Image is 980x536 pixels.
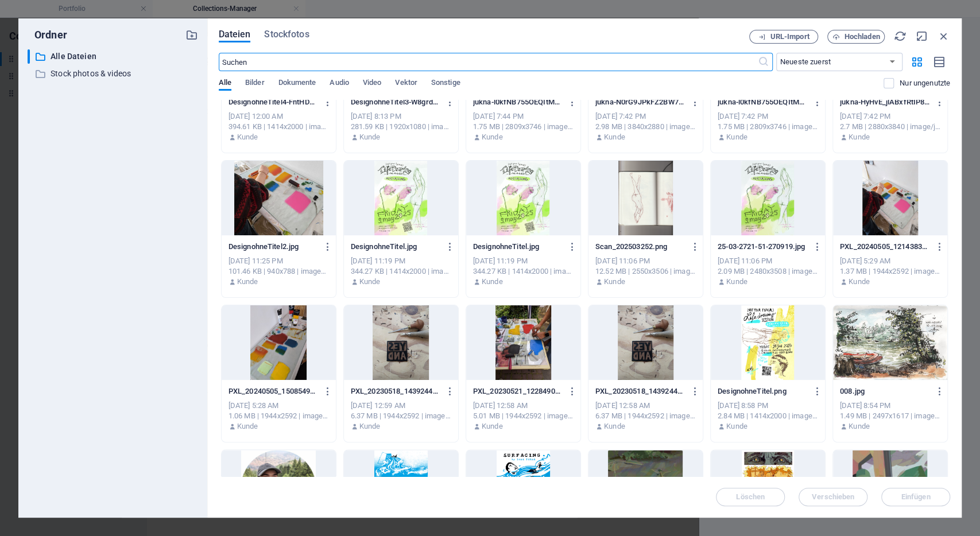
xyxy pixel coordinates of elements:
[718,266,818,277] div: 2.09 MB | 2480x3508 | image/jpeg
[351,386,441,397] p: PXL_20230518_143924410.MP.jpg
[51,67,177,80] p: Stock photos & videos
[351,266,451,277] div: 344.27 KB | 1414x2000 | image/jpeg
[228,256,329,266] div: [DATE] 11:25 PM
[395,76,417,92] span: Vektor
[482,132,503,142] p: Kunde
[473,411,574,421] div: 5.01 MB | 1944x2592 | image/jpeg
[770,33,809,40] span: URL-Import
[595,266,696,277] div: 12.52 MB | 2550x3506 | image/png
[849,421,870,432] p: Kunde
[351,256,451,266] div: [DATE] 11:19 PM
[473,256,574,266] div: [DATE] 11:19 PM
[351,411,451,421] div: 6.37 MB | 1944x2592 | image/jpeg
[718,122,818,132] div: 1.75 MB | 2809x3746 | image/jpeg
[28,67,198,81] div: Stock photos & videos
[894,30,907,42] i: Neu laden
[278,76,316,92] span: Dokumente
[718,401,818,411] div: [DATE] 8:58 PM
[473,97,563,107] p: jukna-l0kfNB755OEQItMeiESj--f66de926-b960-43eb-9eb0-84ad426e6386-I4Xgs_TSFgEMIkOVWBhi8w.jpg
[351,122,451,132] div: 281.59 KB | 1920x1080 | image/jpeg
[237,421,258,432] p: Kunde
[228,266,329,277] div: 101.46 KB | 940x788 | image/jpeg
[595,256,696,266] div: [DATE] 11:06 PM
[718,242,808,252] p: 25-03-2721-51-270919.jpg
[938,30,950,42] i: Schließen
[228,97,319,107] p: DesignohneTitel4-FntHDP8G0JPNdBI4vfjA1Q.jpg
[219,53,758,71] input: Suchen
[718,256,818,266] div: [DATE] 11:06 PM
[228,242,319,252] p: DesignohneTitel2.jpg
[351,401,451,411] div: [DATE] 12:59 AM
[726,421,747,432] p: Kunde
[351,111,451,122] div: [DATE] 8:13 PM
[28,28,67,42] p: Ordner
[473,111,574,122] div: [DATE] 7:44 PM
[473,266,574,277] div: 344.27 KB | 1414x2000 | image/jpeg
[595,386,685,397] p: PXL_20230518_143924410.MP.jpg
[228,411,329,421] div: 1.06 MB | 1944x2592 | image/jpeg
[473,122,574,132] div: 1.75 MB | 2809x3746 | image/jpeg
[228,111,329,122] div: [DATE] 12:00 AM
[840,122,940,132] div: 2.7 MB | 2880x3840 | image/jpeg
[245,76,265,92] span: Bilder
[482,421,503,432] p: Kunde
[840,97,930,107] p: jukna-HyHvE_jlABxfRtIP8QlkG-589e3e61-95a0-4390-8b45-6ccfaeeb0570-7UVJqwJX_YFHHlGLkXYZHw.jpg
[595,111,696,122] div: [DATE] 7:42 PM
[473,386,563,397] p: PXL_20230521_122849065.MP.jpg
[351,242,441,252] p: DesignohneTitel.jpg
[264,28,309,41] span: Stockfotos
[726,132,747,142] p: Kunde
[51,50,177,63] p: Alle Dateien
[604,277,625,287] p: Kunde
[185,29,198,41] i: Neuen Ordner erstellen
[840,242,930,252] p: PXL_20240505_121438391.jpg
[726,277,747,287] p: Kunde
[718,111,818,122] div: [DATE] 7:42 PM
[473,401,574,411] div: [DATE] 12:58 AM
[849,277,870,287] p: Kunde
[849,132,870,142] p: Kunde
[359,421,381,432] p: Kunde
[595,401,696,411] div: [DATE] 12:58 AM
[595,122,696,132] div: 2.98 MB | 3840x2880 | image/jpeg
[718,386,808,397] p: DesignohneTitel.png
[219,76,231,92] span: Alle
[228,122,329,132] div: 394.61 KB | 1414x2000 | image/jpeg
[900,78,950,88] p: Zeigt nur Dateien an, die nicht auf der Website verwendet werden. Dateien, die während dieser Sit...
[840,386,930,397] p: 008.jpg
[595,411,696,421] div: 6.37 MB | 1944x2592 | image/jpeg
[351,97,441,107] p: DesignohneTitel3-W8grdXx2OCYgZxcPUnIIXw.jpg
[219,28,251,41] span: Dateien
[916,30,928,42] i: Minimieren
[840,256,940,266] div: [DATE] 5:29 AM
[749,30,818,44] button: URL-Import
[363,76,381,92] span: Video
[840,401,940,411] div: [DATE] 8:54 PM
[595,242,685,252] p: Scan_202503252.png
[604,132,625,142] p: Kunde
[482,277,503,287] p: Kunde
[228,401,329,411] div: [DATE] 5:28 AM
[840,411,940,421] div: 1.49 MB | 2497x1617 | image/jpeg
[228,386,319,397] p: PXL_20240505_150854957.jpg
[604,421,625,432] p: Kunde
[595,97,685,107] p: jukna-N0rG9JPkFZ2BW7b17YMR4-5bb8dece-3b96-4aec-a97a-e7a5b7db5b63-AhJHJusUkecJ-V-3n0jsZw.jpg
[845,33,880,40] span: Hochladen
[473,242,563,252] p: DesignohneTitel.jpg
[359,132,381,142] p: Kunde
[28,49,30,64] div: ​
[718,97,808,107] p: jukna-l0kfNB755OEQItMeiESj--f66de926-b960-43eb-9eb0-84ad426e6386-nyuUrccSRy3_yoSXJgXkQw.jpg
[718,411,818,421] div: 2.84 MB | 1414x2000 | image/png
[431,76,460,92] span: Sonstige
[237,277,258,287] p: Kunde
[237,132,258,142] p: Kunde
[840,266,940,277] div: 1.37 MB | 1944x2592 | image/jpeg
[330,76,348,92] span: Audio
[840,111,940,122] div: [DATE] 7:42 PM
[827,30,885,44] button: Hochladen
[359,277,381,287] p: Kunde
